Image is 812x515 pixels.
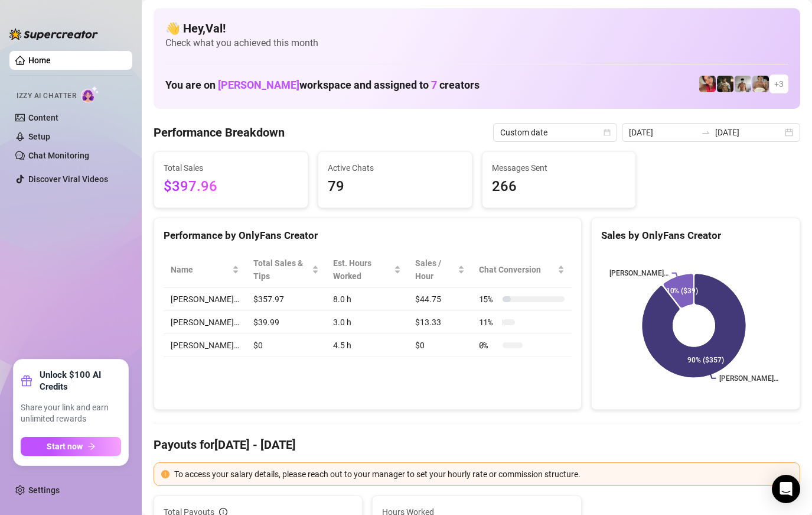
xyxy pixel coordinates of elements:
[28,56,51,65] a: Home
[715,126,782,139] input: End date
[479,316,498,329] span: 11 %
[253,257,309,283] span: Total Sales & Tips
[28,132,50,141] a: Setup
[164,228,572,244] div: Performance by OnlyFans Creator
[629,126,696,139] input: Start date
[609,269,668,277] text: [PERSON_NAME]…
[154,124,285,141] h4: Performance Breakdown
[21,375,32,387] span: gift
[431,79,437,91] span: 7
[479,339,498,352] span: 0 %
[604,129,611,136] span: calendar
[701,128,710,137] span: swap-right
[492,176,627,198] span: 266
[326,288,408,311] td: 8.0 h
[28,151,89,160] a: Chat Monitoring
[165,37,788,50] span: Check what you achieved this month
[492,161,627,174] span: Messages Sent
[246,288,326,311] td: $357.97
[328,176,462,198] span: 79
[408,334,471,357] td: $0
[246,252,326,288] th: Total Sales & Tips
[164,311,246,334] td: [PERSON_NAME]…
[415,257,455,283] span: Sales / Hour
[333,257,392,283] div: Est. Hours Worked
[479,263,555,276] span: Chat Conversion
[500,124,610,141] span: Custom date
[28,485,60,495] a: Settings
[164,161,298,174] span: Total Sales
[21,402,121,425] span: Share your link and earn unlimited rewards
[699,76,716,92] img: Vanessa
[161,470,169,478] span: exclamation-circle
[479,293,498,306] span: 15 %
[17,90,76,102] span: Izzy AI Chatter
[154,436,800,453] h4: Payouts for [DATE] - [DATE]
[408,252,471,288] th: Sales / Hour
[40,369,121,393] strong: Unlock $100 AI Credits
[328,161,462,174] span: Active Chats
[752,76,769,92] img: Aussieboy_jfree
[171,263,230,276] span: Name
[164,252,246,288] th: Name
[174,468,793,481] div: To access your salary details, please reach out to your manager to set your hourly rate or commis...
[9,28,98,40] img: logo-BBDzfeDw.svg
[720,374,779,383] text: [PERSON_NAME]…
[735,76,751,92] img: aussieboy_j
[165,20,788,37] h4: 👋 Hey, Val !
[717,76,733,92] img: Tony
[774,77,784,90] span: + 3
[218,79,299,91] span: [PERSON_NAME]
[326,334,408,357] td: 4.5 h
[21,437,121,456] button: Start nowarrow-right
[164,288,246,311] td: [PERSON_NAME]…
[164,176,298,198] span: $397.96
[601,228,790,244] div: Sales by OnlyFans Creator
[772,475,800,503] div: Open Intercom Messenger
[246,311,326,334] td: $39.99
[408,288,471,311] td: $44.75
[28,174,108,184] a: Discover Viral Videos
[47,442,83,451] span: Start now
[164,334,246,357] td: [PERSON_NAME]…
[326,311,408,334] td: 3.0 h
[408,311,471,334] td: $13.33
[701,128,710,137] span: to
[28,113,58,122] a: Content
[472,252,572,288] th: Chat Conversion
[81,86,99,103] img: AI Chatter
[165,79,480,92] h1: You are on workspace and assigned to creators
[246,334,326,357] td: $0
[87,442,96,451] span: arrow-right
